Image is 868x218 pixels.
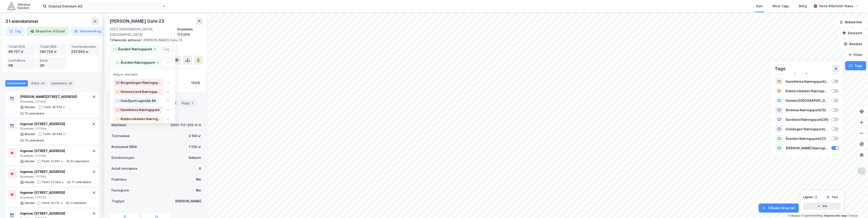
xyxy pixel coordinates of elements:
[20,196,86,199] div: Drammen, 117/737
[121,107,160,113] div: Hanekleiva Næringspark
[22,137,25,140] button: Gif-velger
[8,49,33,54] div: 89 707 ㎡
[43,105,65,109] div: Tomt: 30 579 ㎡
[845,196,868,218] div: Kontrollprogram for chat
[25,180,34,184] div: Handel
[786,99,829,102] div: Holmen/[GEOGRAPHIC_DATA]/Åskollen Næringspark ( 42 )
[801,214,823,217] a: OpenStreetMap
[773,3,789,9] div: Mine Tags
[8,58,33,63] div: Leietakere
[121,60,155,65] div: Åssiden Næringspark
[840,39,866,48] button: Analyse
[111,155,134,160] div: Eiendomstype
[71,44,96,49] div: Tomtestørrelse
[20,121,91,127] div: Ingeniør [STREET_ADDRESS]
[25,201,34,205] div: Handel
[68,81,73,86] div: 98
[196,177,201,182] div: Nei
[42,160,64,163] div: Tomt: 12 057 ㎡
[71,2,80,10] button: Hjem
[163,47,175,51] input: Tag
[759,203,799,213] button: Tilbake til kartet
[110,37,199,43] div: [PERSON_NAME] Gate 25
[25,139,44,142] div: 15 Leietakere
[188,133,201,139] div: 3 150 ㎡
[40,63,64,68] div: 36
[5,27,25,36] button: Tag
[4,31,74,61] div: Hei og velkommen til Newsec Maps, VetleOm det er du lurer på så er det bare å ta kontakt her. [DE...
[25,112,44,115] div: 15 Leietakere
[27,27,69,36] button: Eksporter til Excel
[25,105,36,109] div: Blandet
[20,127,91,131] div: Drammen, 117/594
[22,6,56,10] p: Aktiv for over 1 u siden
[78,135,85,142] button: Send en melding…
[118,46,152,52] div: Åssiden Næringspark
[111,177,126,182] div: Punktleie
[121,116,161,122] div: Kobbervikdalen Næringspark
[786,118,829,121] div: Sundland Næringspark ( 26 )
[175,199,201,204] div: [PERSON_NAME]
[46,3,162,10] input: Søk på adresse, matrikkel, gårdeiere, leietakere eller personer
[60,152,87,155] button: Koble til på nytt
[823,194,841,201] button: Tøm
[40,44,64,49] div: Totalt BRA
[110,17,165,25] div: [PERSON_NAME] Gate 23
[121,89,161,94] div: Holmestrand Næringspark
[110,38,143,42] span: Tilhørende adresser:
[111,122,126,128] div: Matrikkel
[70,201,86,205] div: 1 Leietaker
[171,122,201,128] div: 3301-117-310-0-0
[8,63,33,68] div: 98
[43,132,66,136] div: Tomt: 30 430 ㎡
[839,29,866,38] button: Datasett
[42,201,63,205] div: Tomt: 10 172 ㎡
[177,27,203,37] div: Drammen, 117/310
[786,108,829,112] div: Strømsø Næringspark ( 15 )
[30,80,47,87] div: Eiere
[803,195,813,199] div: Layers
[40,58,64,63] div: Eiere
[786,89,829,93] div: Kobbervikdalen Næringspark ( 86 )
[40,49,64,54] div: 140 724 ㎡
[14,137,18,140] button: Emoji-velger
[111,133,130,139] div: Tomteareal
[70,27,105,36] button: Sammendrag
[20,175,91,179] div: Drammen, 117/302
[80,2,88,10] div: Lukk
[189,155,201,160] div: Industri
[20,94,91,99] div: [PERSON_NAME][STREET_ADDRESS]
[71,49,96,54] div: 233 593 ㎡
[196,188,201,193] div: Nei
[7,2,30,10] img: akershus-eiendom-logo.9091f326c980b4bce74ccdd9f866810c.svg
[819,3,854,9] div: Vetle Ahlefeldt-Næss
[190,101,195,105] div: 2
[7,137,11,140] button: Last opp vedlegg
[72,180,91,184] div: 17 Leietakere
[199,166,201,171] div: 6
[25,160,34,163] div: Handel
[20,169,91,174] div: Ingeniør [STREET_ADDRESS]
[775,65,786,72] div: Tags
[845,61,866,70] button: Tags
[29,137,32,140] button: Start recording
[22,2,33,6] h1: Simen
[4,31,87,71] div: Simen sier…
[814,195,818,199] div: 1
[786,137,829,140] div: Åssiden Næringspark ( 31 )
[7,62,31,64] div: Simen • 1 t siden
[836,18,866,27] button: Bokmerker
[20,211,86,216] div: Ingeniør [STREET_ADDRESS]
[111,166,137,171] div: Antall leietakere
[756,3,763,9] div: Kart
[20,100,91,104] div: Drammen, 117/819
[803,203,841,210] button: Vis
[20,190,86,195] div: Ingeniør [STREET_ADDRESS]
[844,50,866,59] button: Filter
[20,148,89,154] div: Ingeniør [STREET_ADDRESS]
[191,80,200,86] div: 100%
[189,144,201,150] div: 1 100 ㎡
